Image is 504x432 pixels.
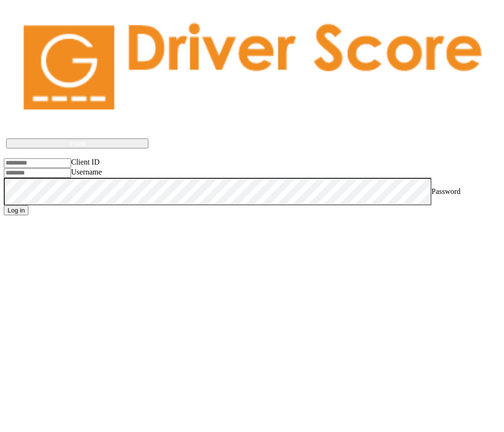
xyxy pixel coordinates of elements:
label: Username [71,168,102,176]
label: Password [431,187,460,195]
button: Log in [4,205,28,215]
label: Client ID [71,158,100,166]
p: Driver Score works best if installed on the device [16,125,488,134]
button: Install [6,138,148,148]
